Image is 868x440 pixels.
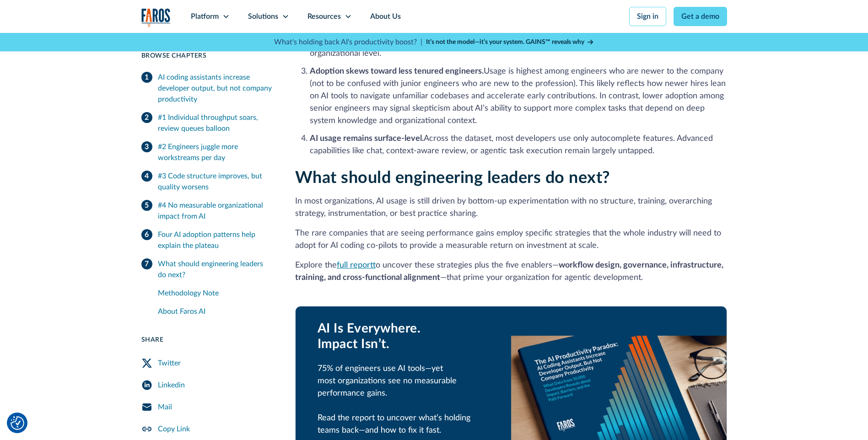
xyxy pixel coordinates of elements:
[158,141,273,163] div: #2 Engineers juggle more workstreams per day
[158,302,273,321] a: About Faros AI
[295,195,727,220] p: In most organizations, AI usage is still driven by bottom-up experimentation with no structure, t...
[141,374,273,396] a: LinkedIn Share
[158,171,273,193] div: #3 Code structure improves, but quality worsens
[141,352,273,374] a: Twitter Share
[158,72,273,105] div: AI coding assistants increase developer output, but not company productivity
[310,67,484,75] strong: Adoption skews toward less tenured engineers.
[318,321,489,352] div: AI Is Everywhere. Impact Isn’t.
[158,380,185,391] div: Linkedin
[141,225,273,255] a: Four AI adoption patterns help explain the plateau
[318,363,489,437] div: 75% of engineers use AI tools—yet most organizations see no measurable performance gains. Read th...
[295,168,727,188] h2: What should engineering leaders do next?
[141,418,273,440] a: Copy Link
[158,402,172,413] div: Mail
[141,8,171,27] a: home
[141,255,273,284] a: What should engineering leaders do next?
[158,358,181,369] div: Twitter
[191,11,219,22] div: Platform
[310,65,727,127] li: Usage is highest among engineers who are newer to the company (not to be confused with junior eng...
[674,7,727,26] a: Get a demo
[141,68,273,108] a: AI coding assistants increase developer output, but not company productivity
[307,11,341,22] div: Resources
[158,284,273,302] a: Methodology Note
[158,112,273,134] div: #1 Individual throughput soars, review queues balloon
[310,133,727,157] li: Across the dataset, most developers use only autocomplete features. Advanced capabilities like ch...
[11,416,24,430] button: Cookie Settings
[141,335,273,345] div: Share
[158,258,273,280] div: What should engineering leaders do next?
[141,51,273,61] div: Browse Chapters
[11,416,24,430] img: Revisit consent button
[158,288,273,299] div: Methodology Note
[141,8,171,27] img: Logo of the analytics and reporting company Faros.
[141,196,273,225] a: #4 No measurable organizational impact from AI
[141,167,273,196] a: #3 Code structure improves, but quality worsens
[426,38,594,47] a: It’s not the model—it’s your system. GAINS™ reveals why
[158,306,273,317] div: About Faros AI
[248,11,278,22] div: Solutions
[295,227,727,252] p: The rare companies that are seeing performance gains employ specific strategies that the whole in...
[141,138,273,167] a: #2 Engineers juggle more workstreams per day
[158,229,273,251] div: Four AI adoption patterns help explain the plateau
[158,200,273,222] div: #4 No measurable organizational impact from AI
[141,108,273,138] a: #1 Individual throughput soars, review queues balloon
[274,37,422,48] p: What's holding back AI's productivity boost? |
[337,261,376,269] a: full report
[141,396,273,418] a: Mail Share
[310,134,424,143] strong: AI usage remains surface-level.
[629,7,666,26] a: Sign in
[158,424,190,435] div: Copy Link
[295,259,727,284] p: Explore the to uncover these strategies plus the five enablers— —that prime your organization for...
[426,39,584,45] strong: It’s not the model—it’s your system. GAINS™ reveals why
